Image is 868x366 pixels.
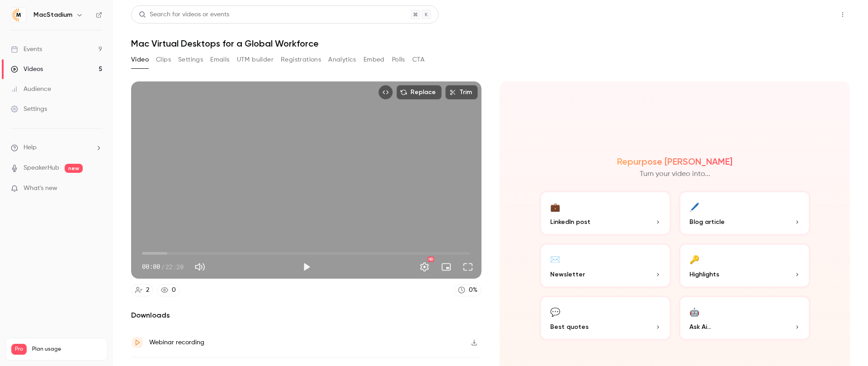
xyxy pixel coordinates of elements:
div: 2 [146,285,149,295]
li: help-dropdown-opener [11,143,102,152]
a: 0 [157,284,180,296]
button: Emails [210,52,229,67]
span: 00:00 [142,262,160,271]
span: Help [24,143,37,152]
button: Polls [392,52,405,67]
div: 💼 [550,200,560,214]
div: Settings [11,105,47,114]
div: Search for videos or events [139,10,229,19]
button: Settings [415,258,434,276]
button: 🔑Highlights [679,243,811,288]
h6: MacStadium [33,10,72,19]
div: 0 % [469,285,477,295]
button: Video [131,52,149,67]
span: Blog article [689,217,725,227]
span: Ask Ai... [689,322,711,332]
button: Replace [396,85,442,100]
div: Videos [11,65,43,74]
button: 💼LinkedIn post [539,190,671,236]
div: Audience [11,85,51,94]
a: 0% [454,284,481,296]
div: 🔑 [689,252,699,266]
button: CTA [412,52,425,67]
div: Events [11,45,42,54]
button: 💬Best quotes [539,295,671,341]
button: Settings [178,52,203,67]
button: Embed video [378,85,393,100]
div: 0 [172,285,176,295]
span: Highlights [689,270,719,279]
div: 🖊️ [689,200,699,214]
button: UTM builder [237,52,274,67]
button: Full screen [459,258,477,276]
button: Mute [191,258,209,276]
button: 🖊️Blog article [679,190,811,236]
span: Best quotes [550,322,589,332]
span: 22:20 [165,262,184,271]
img: MacStadium [11,8,26,22]
button: 🤖Ask Ai... [679,295,811,341]
h2: Repurpose [PERSON_NAME] [617,156,732,167]
div: 🤖 [689,304,699,318]
a: SpeakerHub [24,163,59,173]
div: 💬 [550,304,560,318]
h2: Downloads [131,310,481,321]
span: Pro [11,344,27,355]
span: What's new [24,184,57,193]
h1: Mac Virtual Desktops for a Global Workforce [131,38,850,49]
span: Plan usage [32,346,102,353]
button: Share [793,5,828,24]
div: 00:00 [142,262,184,271]
span: Newsletter [550,270,585,279]
div: Webinar recording [149,337,204,348]
span: new [65,164,83,173]
div: HD [428,257,434,262]
button: Trim [445,85,478,100]
button: Clips [156,52,171,67]
a: 2 [131,284,153,296]
p: Turn your video into... [640,169,710,180]
button: Registrations [281,52,321,67]
button: Play [297,258,316,276]
span: / [161,262,165,271]
button: ✉️Newsletter [539,243,671,288]
button: Top Bar Actions [835,7,850,22]
button: Embed [363,52,385,67]
iframe: Noticeable Trigger [91,185,102,193]
button: Turn on miniplayer [437,258,455,276]
button: Analytics [328,52,356,67]
div: ✉️ [550,252,560,266]
span: LinkedIn post [550,217,590,227]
